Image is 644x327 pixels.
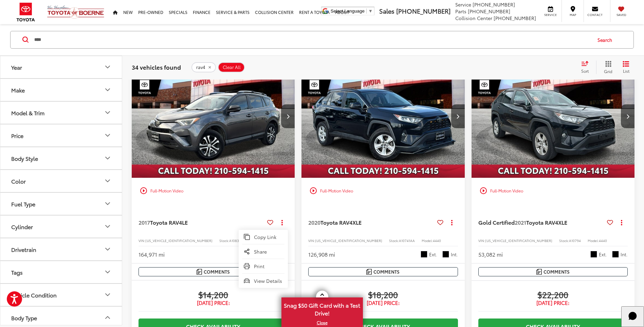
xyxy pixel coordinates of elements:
[254,263,283,270] span: Print
[308,219,434,226] a: 2020Toyota RAV4XLE
[471,55,635,178] div: 2021 Toyota RAV4 XLE 0
[366,269,372,275] img: Comments
[616,216,628,228] button: Actions
[612,251,619,258] span: Black
[229,238,243,243] span: A10838A
[11,87,25,93] div: Make
[276,216,288,228] button: Actions
[422,238,433,243] span: Model:
[451,104,465,128] button: Next image
[618,61,634,74] button: List View
[282,298,362,319] span: Snag $50 Gift Card with a Test Drive!
[139,251,165,258] div: 164,971 mi
[11,246,36,253] div: Drivetrain
[451,220,453,225] span: dropdown dots
[623,68,629,74] span: List
[455,15,492,21] span: Collision Center
[308,251,335,258] div: 126,908 mi
[373,269,400,275] span: Comments
[104,154,112,162] div: Body Style
[308,238,315,243] span: VIN:
[494,15,536,21] span: [PHONE_NUMBER]
[543,13,558,17] span: Service
[0,147,123,169] button: Body StyleBody Style
[131,55,295,178] a: 2017 Toyota RAV4 LE2017 Toyota RAV4 LE2017 Toyota RAV4 LE2017 Toyota RAV4 LE
[139,289,288,299] span: $14,200
[478,238,485,243] span: VIN:
[131,55,295,178] img: 2017 Toyota RAV4 LE
[0,261,123,283] button: TagsTags
[599,238,607,243] span: 4440
[281,220,283,225] span: dropdown dots
[11,132,23,139] div: Price
[11,178,26,184] div: Color
[399,238,415,243] span: A10741AA
[621,220,622,225] span: dropdown dots
[0,102,123,124] button: Model & TrimModel & Trim
[478,251,503,258] div: 53,082 mi
[139,299,288,306] span: [DATE] Price:
[308,289,458,299] span: $18,200
[104,63,112,71] div: Year
[239,244,288,259] button: Share
[11,314,37,321] div: Body Type
[624,307,642,325] svg: Start Chat
[239,230,288,244] button: Copy Link
[145,238,213,243] span: [US_VEHICLE_IDENTIFICATION_NUMBER]
[104,109,112,117] div: Model & Trim
[446,216,458,228] button: Actions
[536,269,542,275] img: Comments
[0,216,123,238] button: CylinderCylinder
[389,238,399,243] span: Stock:
[301,55,465,178] img: 2020 Toyota RAV4 XLE
[368,8,373,14] span: ▼
[150,218,182,226] span: Toyota RAV4
[478,299,628,306] span: [DATE] Price:
[0,193,123,215] button: Fuel TypeFuel Type
[301,55,465,178] div: 2020 Toyota RAV4 XLE 0
[596,61,618,74] button: Grid View
[587,13,603,17] span: Contact
[478,219,604,226] a: Gold Certified2021Toyota RAV4XLE
[104,268,112,276] div: Tags
[104,314,112,322] div: Body Type
[599,251,607,258] span: Ext.
[196,65,205,70] span: rav4
[433,238,441,243] span: 4440
[471,55,635,178] img: 2021 Toyota RAV4 XLE
[218,62,245,72] button: Clear All
[379,6,394,15] span: Sales
[11,64,22,70] div: Year
[191,62,216,72] button: remove rav4
[478,289,628,299] span: $22,200
[451,251,458,258] span: Int.
[139,238,145,243] span: VIN:
[515,218,526,226] span: 2021
[0,284,123,306] button: Vehicle ConditionVehicle Condition
[139,267,288,276] button: Comments
[132,63,181,71] span: 34 vehicles found
[471,55,635,178] a: 2021 Toyota RAV4 XLE2021 Toyota RAV4 XLE2021 Toyota RAV4 XLE2021 Toyota RAV4 XLE
[591,31,622,48] button: Search
[0,170,123,192] button: ColorColor
[473,1,515,8] span: [PHONE_NUMBER]
[396,6,450,15] span: [PHONE_NUMBER]
[352,218,362,226] span: XLE
[104,177,112,185] div: Color
[104,200,112,208] div: Fuel Type
[139,219,264,226] a: 2017Toyota RAV4LE
[197,269,202,275] img: Comments
[281,104,295,128] button: Next image
[104,86,112,94] div: Make
[485,238,552,243] span: [US_VEHICLE_IDENTIFICATION_NUMBER]
[478,218,515,226] span: Gold Certified
[442,251,449,258] span: Black
[34,32,591,48] input: Search by Make, Model, or Keyword
[254,277,283,284] span: View Details
[11,269,23,275] div: Tags
[478,267,628,276] button: Comments
[254,248,283,255] span: Share
[526,218,558,226] span: Toyota RAV4
[621,251,628,258] span: Int.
